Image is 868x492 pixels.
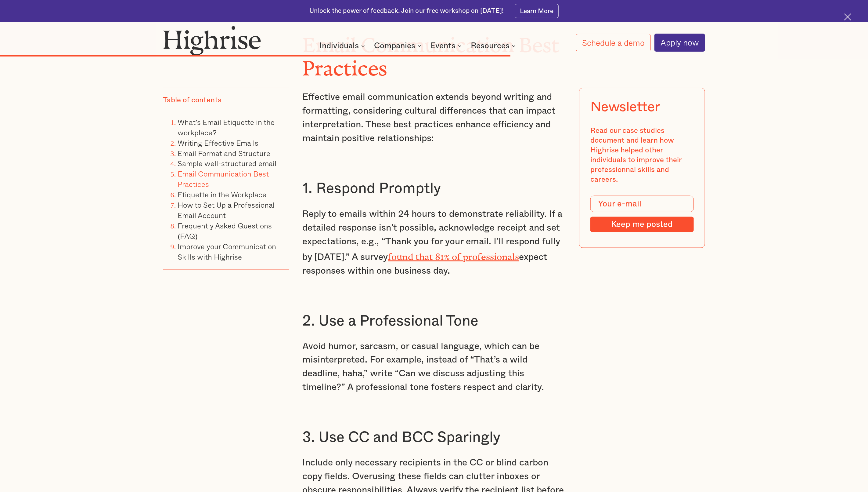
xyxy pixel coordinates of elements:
[374,42,423,49] div: Companies
[590,126,694,184] div: Read our case studies document and learn how Highrise helped other individuals to improve their p...
[163,96,222,105] div: Table of contents
[374,42,415,49] div: Companies
[178,241,276,262] a: Improve your Communication Skills with Highrise
[302,207,566,278] p: Reply to emails within 24 hours to demonstrate reliability. If a detailed response isn’t possible...
[178,189,267,200] a: Etiquette in the Workplace
[430,42,456,49] div: Events
[302,340,566,395] p: Avoid humor, sarcasm, or casual language, which can be misinterpreted. For example, instead of “T...
[590,196,694,212] input: Your e-mail
[302,179,566,198] h3: 1. Respond Promptly
[178,158,277,169] a: Sample well-structured email
[430,42,463,49] div: Events
[302,90,566,145] p: Effective email communication extends beyond writing and formatting, considering cultural differe...
[590,217,694,232] input: Keep me posted
[471,42,517,49] div: Resources
[319,42,359,49] div: Individuals
[178,168,269,190] a: Email Communication Best Practices
[178,220,272,242] a: Frequently Asked Questions (FAQ)
[178,199,275,221] a: How to Set Up a Professional Email Account
[388,251,519,257] a: found that 81% of professionals
[576,34,651,52] a: Schedule a demo
[515,4,559,18] a: Learn More
[844,13,851,20] img: Cross icon
[178,116,275,138] a: What's Email Etiquette in the workplace?
[178,148,271,159] a: Email Format and Structure
[319,42,367,49] div: Individuals
[590,99,660,115] div: Newsletter
[302,428,566,447] h3: 3. Use CC and BCC Sparingly
[163,26,261,55] img: Highrise logo
[590,196,694,232] form: Modal Form
[178,137,259,148] a: Writing Effective Emails
[654,34,705,51] a: Apply now
[309,7,504,16] div: Unlock the power of feedback. Join our free workshop on [DATE]!
[302,312,566,330] h3: 2. Use a Professional Tone
[471,42,510,49] div: Resources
